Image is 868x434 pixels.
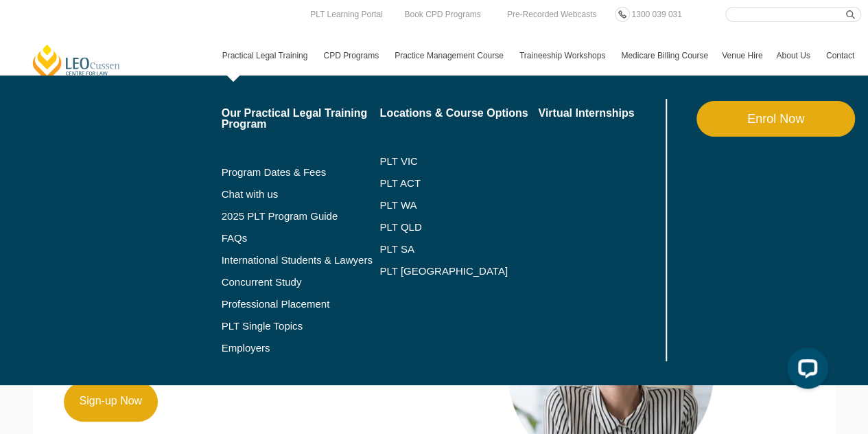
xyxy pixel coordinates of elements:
a: Practice Management Course [388,36,513,76]
a: Book CPD Programs [401,7,484,22]
a: About Us [769,36,819,76]
a: PLT ACT [379,178,538,189]
a: PLT VIC [379,156,538,167]
a: Enrol Now [696,101,855,137]
a: Contact [819,36,861,76]
a: Chat with us [222,189,380,200]
a: Professional Placement [222,299,380,310]
a: Our Practical Legal Training Program [222,108,380,130]
a: Medicare Billing Course [614,36,715,76]
a: 1300 039 031 [628,7,685,22]
a: FAQs [222,233,380,244]
a: PLT SA [379,244,538,255]
a: Employers [222,343,380,354]
a: Traineeship Workshops [513,36,614,76]
a: Sign-up Now [64,382,159,422]
a: Virtual Internships [538,108,662,119]
a: 2025 PLT Program Guide [222,211,346,222]
a: PLT QLD [379,222,538,233]
iframe: LiveChat chat widget [776,342,834,400]
a: International Students & Lawyers [222,255,380,266]
a: Pre-Recorded Webcasts [504,7,600,22]
span: 1300 039 031 [631,10,681,19]
a: Practical Legal Training [215,36,317,76]
a: CPD Programs [316,36,388,76]
a: Venue Hire [715,36,769,76]
a: PLT Single Topics [222,321,380,332]
a: Locations & Course Options [379,108,538,119]
a: Concurrent Study [222,277,380,288]
a: [PERSON_NAME] Centre for Law [31,43,122,82]
a: Program Dates & Fees [222,167,380,178]
a: PLT Learning Portal [307,7,386,22]
a: PLT WA [379,200,504,211]
a: PLT [GEOGRAPHIC_DATA] [379,266,538,277]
